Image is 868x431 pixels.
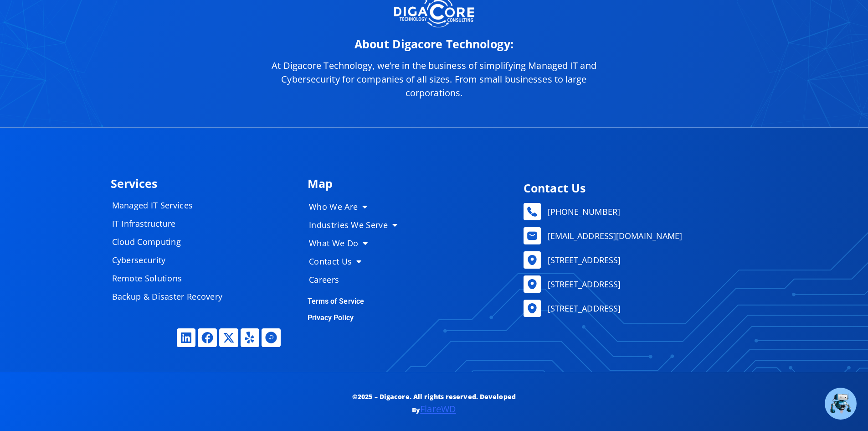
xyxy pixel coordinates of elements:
[300,234,414,252] a: What We Do
[300,197,414,289] nav: Menu
[524,227,753,244] a: [EMAIL_ADDRESS][DOMAIN_NAME]
[103,287,240,306] a: Backup & Disaster Recovery
[103,233,240,251] a: Cloud Computing
[524,182,753,194] h4: Contact Us
[545,301,621,315] span: [STREET_ADDRESS]
[524,275,753,293] a: [STREET_ADDRESS]
[332,390,536,417] p: ©2025 – Digacore. All rights reserved. Developed By
[103,196,240,306] nav: Menu
[111,178,298,189] h4: Services
[545,277,621,291] span: [STREET_ADDRESS]
[308,313,354,322] a: Privacy Policy
[524,203,753,220] a: [PHONE_NUMBER]
[545,229,683,243] span: [EMAIL_ADDRESS][DOMAIN_NAME]
[257,59,612,100] p: At Digacore Technology, we’re in the business of simplifying Managed IT and Cybersecurity for com...
[545,253,621,267] span: [STREET_ADDRESS]
[300,252,414,270] a: Contact Us
[420,403,456,415] a: FlareWD
[257,38,612,50] h2: About Digacore Technology:
[308,297,365,306] a: Terms of Service
[300,197,414,216] a: Who We Are
[103,214,240,233] a: IT Infrastructure
[103,269,240,287] a: Remote Solutions
[300,270,414,289] a: Careers
[103,251,240,269] a: Cybersecurity
[103,196,240,214] a: Managed IT Services
[545,205,620,218] span: [PHONE_NUMBER]
[524,251,753,269] a: [STREET_ADDRESS]
[524,300,753,317] a: [STREET_ADDRESS]
[308,178,510,189] h4: Map
[300,216,414,234] a: Industries We Serve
